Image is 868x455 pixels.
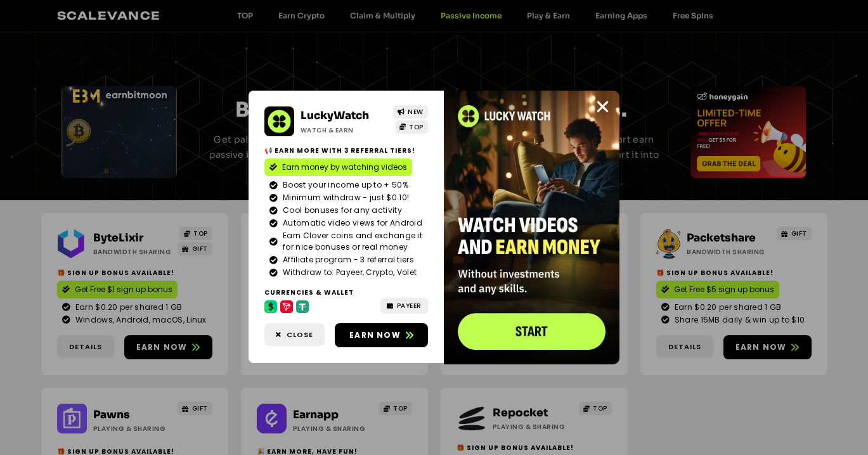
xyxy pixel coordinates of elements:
[280,205,402,216] span: Cool bonuses for any activity
[264,288,428,297] h2: Currencies & Wallet
[287,330,313,340] span: Close
[595,99,611,115] a: Close
[264,158,412,176] a: Earn money by watching videos
[301,125,384,135] h2: Watch & Earn
[280,230,423,253] span: Earn Clover coins and exchange it for nice bonuses or real money
[397,301,422,311] span: PAYEER
[335,323,428,347] a: Earn now
[282,162,407,173] span: Earn money by watching videos
[409,122,424,132] span: TOP
[349,330,401,341] span: Earn now
[301,109,369,122] a: LuckyWatch
[280,179,408,191] span: Boost your income up to + 50%
[280,217,422,229] span: Automatic video views for Android
[264,323,325,347] a: Close
[280,254,414,266] span: Affiliate program - 3 referral tiers
[395,120,428,134] a: TOP
[264,146,428,155] h2: 📢 Earn more with 3 referral Tiers!
[408,107,424,117] span: NEW
[280,192,409,203] span: Minimum withdraw - just $0.10!
[380,298,428,314] a: PAYEER
[393,105,428,119] a: NEW
[280,267,417,278] span: Withdraw to: Payeer, Crypto, Volet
